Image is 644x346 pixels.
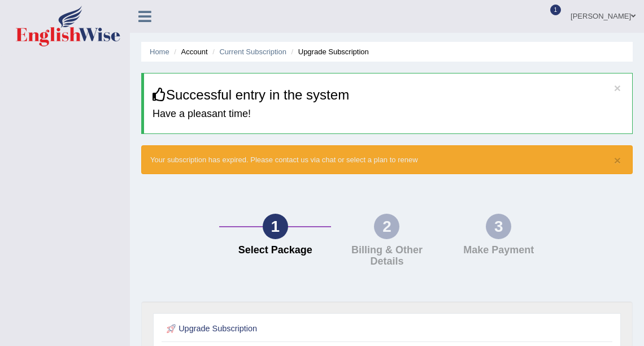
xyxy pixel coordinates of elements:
h4: Make Payment [449,245,549,256]
button: × [614,154,621,166]
a: Current Subscription [219,47,286,56]
li: Account [171,46,207,57]
h4: Select Package [225,245,325,256]
div: Your subscription has expired. Please contact us via chat or select a plan to renew [141,145,633,174]
span: 1 [550,5,562,15]
button: × [614,82,621,94]
h4: Have a pleasant time! [153,109,624,120]
h2: Upgrade Subscription [164,322,441,336]
div: 1 [263,214,288,239]
div: 3 [486,214,511,239]
h4: Billing & Other Details [337,245,437,267]
h3: Successful entry in the system [153,88,624,102]
div: 2 [374,214,399,239]
li: Upgrade Subscription [289,46,369,57]
a: Home [150,47,169,56]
